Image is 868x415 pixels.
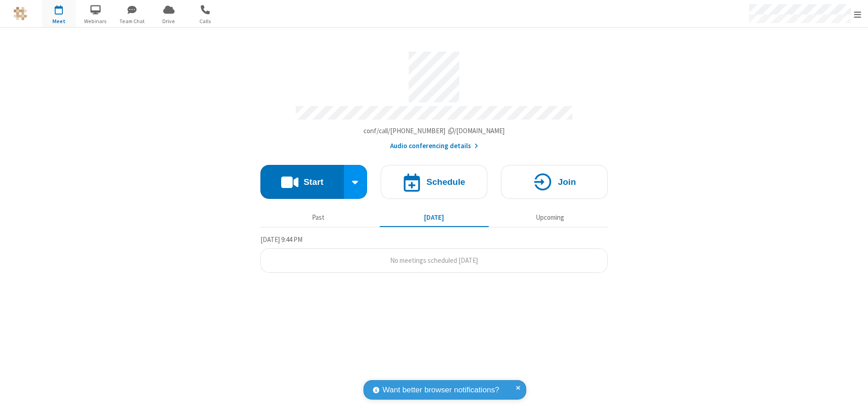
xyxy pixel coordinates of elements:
[260,165,344,199] button: Start
[380,209,489,226] button: [DATE]
[42,17,76,25] span: Meet
[558,178,576,186] h4: Join
[264,209,373,226] button: Past
[390,256,478,265] span: No meetings scheduled [DATE]
[501,165,608,199] button: Join
[344,165,368,199] div: Start conference options
[426,178,465,186] h4: Schedule
[260,235,302,244] span: [DATE] 9:44 PM
[382,384,499,396] span: Want better browser notifications?
[390,141,478,151] button: Audio conferencing details
[115,17,149,25] span: Team Chat
[14,7,27,20] img: QA Selenium DO NOT DELETE OR CHANGE
[495,209,604,226] button: Upcoming
[79,17,113,25] span: Webinars
[363,126,505,136] button: Copy my meeting room linkCopy my meeting room link
[260,45,608,151] section: Account details
[303,178,323,186] h4: Start
[260,234,608,273] section: Today's Meetings
[152,17,186,25] span: Drive
[189,17,222,25] span: Calls
[381,165,487,199] button: Schedule
[363,126,505,135] span: Copy my meeting room link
